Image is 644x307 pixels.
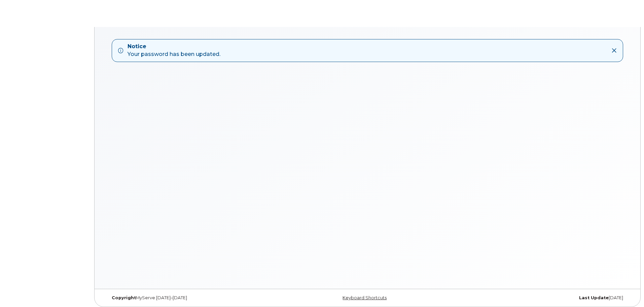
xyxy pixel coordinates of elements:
strong: Notice [128,43,220,51]
div: Your password has been updated. [128,43,220,58]
strong: Last Update [579,295,609,300]
a: Keyboard Shortcuts [343,295,387,300]
div: MyServe [DATE]–[DATE] [107,295,281,301]
div: [DATE] [454,295,628,301]
strong: Copyright [112,295,136,300]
